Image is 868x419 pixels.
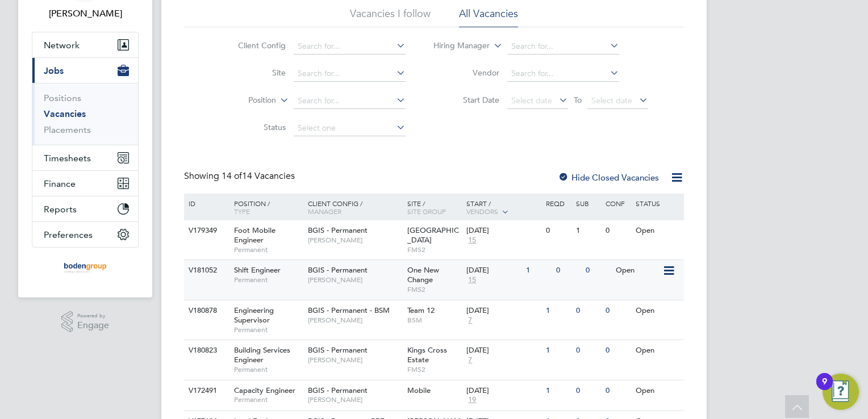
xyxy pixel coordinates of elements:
[543,194,573,213] div: Reqd
[466,275,478,285] span: 15
[633,194,682,213] div: Status
[222,170,295,182] span: 14 Vacancies
[234,386,295,395] span: Capacity Engineer
[234,305,274,325] span: Engineering Supervisor
[32,196,138,221] button: Reports
[294,120,406,136] input: Select one
[613,260,662,281] div: Open
[633,340,682,361] div: Open
[186,194,226,213] div: ID
[77,311,109,321] span: Powered by
[220,122,286,132] label: Status
[234,225,276,245] span: Foot Mobile Engineer
[44,204,77,215] span: Reports
[466,266,520,275] div: [DATE]
[466,346,540,355] div: [DATE]
[407,365,461,374] span: FMS2
[603,300,632,321] div: 0
[44,178,76,189] span: Finance
[633,380,682,401] div: Open
[407,265,439,284] span: One New Change
[234,395,302,404] span: Permanent
[211,95,276,106] label: Position
[308,265,368,275] span: BGIS - Permanent
[573,300,603,321] div: 0
[466,395,478,405] span: 19
[407,305,435,315] span: Team 12
[234,325,302,334] span: Permanent
[32,32,138,57] button: Network
[308,225,368,235] span: BGIS - Permanent
[294,39,406,55] input: Search for...
[44,229,93,240] span: Preferences
[308,207,341,216] span: Manager
[543,300,573,321] div: 1
[44,108,86,119] a: Vacancies
[308,355,402,364] span: [PERSON_NAME]
[583,260,612,281] div: 0
[466,386,540,396] div: [DATE]
[234,245,302,254] span: Permanent
[226,194,305,221] div: Position /
[466,306,540,316] div: [DATE]
[553,260,583,281] div: 0
[32,58,138,83] button: Jobs
[407,225,459,245] span: [GEOGRAPHIC_DATA]
[234,365,302,374] span: Permanent
[186,260,226,281] div: V181052
[32,171,138,196] button: Finance
[633,220,682,241] div: Open
[407,285,461,294] span: FMS2
[186,300,226,321] div: V180878
[466,236,478,245] span: 15
[32,145,138,170] button: Timesheets
[603,194,632,213] div: Conf
[44,153,91,164] span: Timesheets
[466,207,498,216] span: Vendors
[32,7,139,20] span: Connor Gwilliam
[234,275,302,284] span: Permanent
[220,40,286,51] label: Client Config
[294,93,406,109] input: Search for...
[44,93,81,103] a: Positions
[294,66,406,82] input: Search for...
[466,355,474,365] span: 7
[186,220,226,241] div: V179349
[234,207,250,216] span: Type
[186,380,226,401] div: V172491
[77,321,109,330] span: Engage
[308,275,402,284] span: [PERSON_NAME]
[822,382,827,396] div: 9
[407,245,461,254] span: FMS2
[823,374,859,410] button: Open Resource Center, 9 new notifications
[234,265,281,275] span: Shift Engineer
[222,170,242,182] span: 14 of
[32,222,138,247] button: Preferences
[407,386,431,395] span: Mobile
[308,345,368,355] span: BGIS - Permanent
[308,395,402,404] span: [PERSON_NAME]
[466,226,540,236] div: [DATE]
[32,259,139,277] a: Go to home page
[424,40,490,52] label: Hiring Manager
[603,380,632,401] div: 0
[573,220,603,241] div: 1
[464,194,543,222] div: Start /
[543,380,573,401] div: 1
[44,40,80,51] span: Network
[466,316,474,325] span: 7
[570,93,585,107] span: To
[234,345,290,364] span: Building Services Engineer
[184,170,297,182] div: Showing
[60,259,111,277] img: boden-group-logo-retina.png
[507,66,619,82] input: Search for...
[407,316,461,325] span: BSM
[350,7,431,27] li: Vacancies I follow
[407,207,446,216] span: Site Group
[32,83,138,145] div: Jobs
[308,305,390,315] span: BGIS - Permanent - BSM
[603,220,632,241] div: 0
[558,172,659,183] label: Hide Closed Vacancies
[44,65,64,76] span: Jobs
[511,95,552,106] span: Select date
